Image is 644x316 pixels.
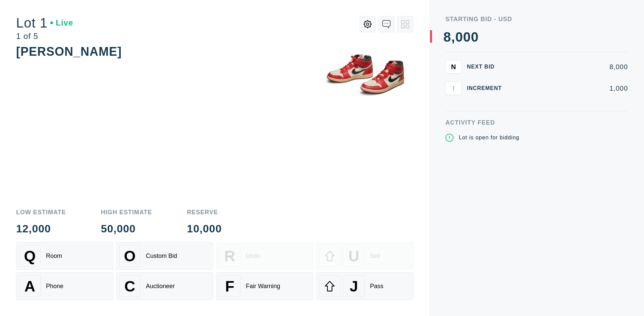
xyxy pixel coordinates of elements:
[16,32,73,40] div: 1 of 5
[116,242,213,270] button: OCustom Bid
[216,242,313,270] button: RUndo
[348,247,359,265] span: U
[101,223,152,234] div: 50,000
[16,272,113,300] button: APhone
[370,283,383,290] div: Pass
[187,209,222,215] div: Reserve
[146,253,177,260] div: Custom Bid
[370,253,380,260] div: Sell
[225,278,234,295] span: F
[443,30,451,44] div: 8
[459,134,519,142] div: Lot is open for bidding
[24,247,36,265] span: Q
[16,242,113,270] button: QRoom
[46,283,63,290] div: Phone
[16,45,122,58] div: [PERSON_NAME]
[445,120,628,126] div: Activity Feed
[16,209,66,215] div: Low Estimate
[187,223,222,234] div: 10,000
[316,242,413,270] button: USell
[350,278,358,295] span: J
[451,30,455,165] div: ,
[24,278,35,295] span: A
[124,278,135,295] span: C
[513,63,628,70] div: 8,000
[101,209,152,215] div: High Estimate
[513,85,628,92] div: 1,000
[246,253,260,260] div: Undo
[16,16,73,30] div: Lot 1
[471,30,479,44] div: 0
[455,30,463,44] div: 0
[316,272,413,300] button: JPass
[224,247,235,265] span: R
[467,64,507,70] div: Next Bid
[246,283,280,290] div: Fair Warning
[463,30,471,44] div: 0
[216,272,313,300] button: FFair Warning
[124,247,136,265] span: O
[452,84,454,92] span: I
[116,272,213,300] button: CAuctioneer
[146,283,175,290] div: Auctioneer
[445,60,462,74] button: N
[50,19,73,27] div: Live
[16,223,66,234] div: 12,000
[467,86,507,91] div: Increment
[445,82,462,95] button: I
[445,16,628,22] div: Starting Bid - USD
[46,253,62,260] div: Room
[451,63,456,71] span: N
